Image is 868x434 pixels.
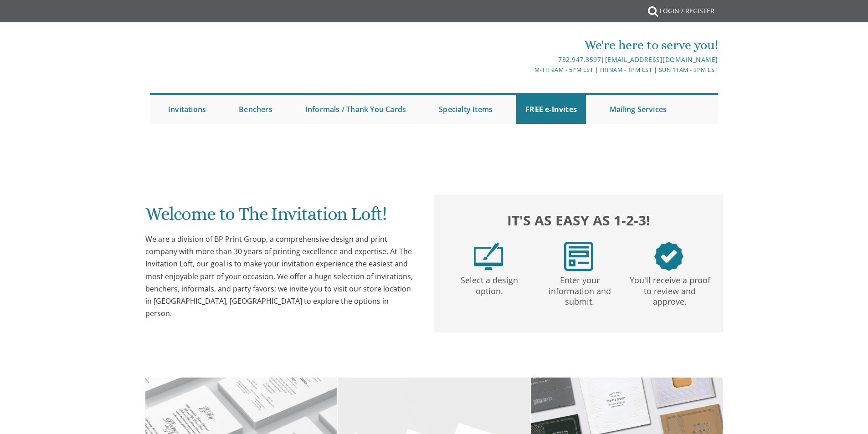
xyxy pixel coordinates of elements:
[564,242,593,271] img: step2.png
[443,210,714,230] h2: It's as easy as 1-2-3!
[145,204,416,231] h1: Welcome to The Invitation Loft!
[296,95,415,124] a: Informals / Thank You Cards
[558,55,601,64] a: 732.947.3597
[340,54,718,65] div: |
[340,65,718,75] div: M-Th 9am - 5pm EST | Fri 9am - 1pm EST | Sun 11am - 3pm EST
[536,271,623,307] p: Enter your information and submit.
[516,95,586,124] a: FREE e-Invites
[654,242,683,271] img: step3.png
[446,271,533,297] p: Select a design option.
[474,242,503,271] img: step1.png
[230,95,282,124] a: Benchers
[340,36,718,54] div: We're here to serve you!
[627,271,713,307] p: You'll receive a proof to review and approve.
[601,95,676,124] a: Mailing Services
[605,55,718,64] a: [EMAIL_ADDRESS][DOMAIN_NAME]
[430,95,502,124] a: Specialty Items
[159,95,215,124] a: Invitations
[145,233,416,320] div: We are a division of BP Print Group, a comprehensive design and print company with more than 30 y...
